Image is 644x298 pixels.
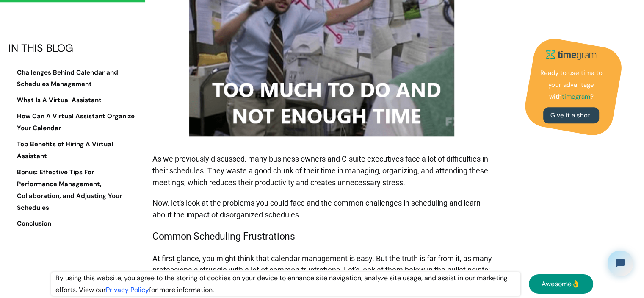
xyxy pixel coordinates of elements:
h3: Common Scheduling Frustrations [152,229,496,244]
p: Ready to use time to your advantage with ? [537,67,605,103]
p: As we previously discussed, many business owners and C-suite executives face a lot of difficultie... [152,149,496,193]
p: Now, let's look at the problems you could face and the common challenges in scheduling and learn ... [152,193,496,225]
a: Bonus: Effective Tips For Performance Management, Collaboration, and Adjusting Your Schedules [8,167,135,214]
a: Top Benefits of Hiring A Virtual Assistant [8,139,135,162]
a: Awesome👌 [529,274,593,294]
a: Privacy Policy [106,285,149,294]
a: Challenges Behind Calendar and Schedules Management [8,67,135,91]
div: IN THIS BLOG [8,42,135,54]
a: Conclusion [8,218,135,230]
div: By using this website, you agree to the storing of cookies on your device to enhance site navigat... [51,272,520,296]
iframe: Tidio Chat [600,243,640,283]
a: Give it a shot! [543,107,599,123]
p: At first glance, you might think that calendar management is easy. But the truth is far from it, ... [152,248,496,281]
img: timegram logo [542,47,601,63]
a: What Is A Virtual Assistant [8,95,135,107]
a: How Can A Virtual Assistant Organize Your Calendar [8,111,135,135]
strong: timegram [561,92,590,101]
